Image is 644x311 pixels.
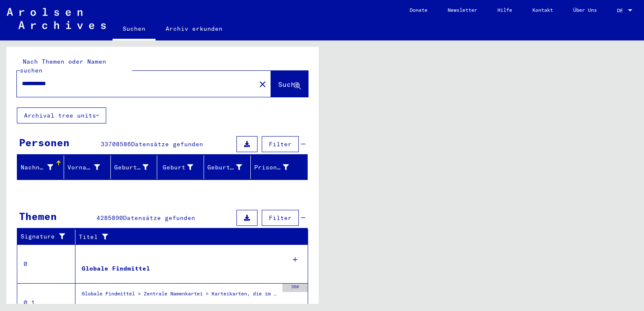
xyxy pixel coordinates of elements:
mat-header-cell: Prisoner # [251,155,307,179]
mat-header-cell: Vorname [64,155,111,179]
div: Geburt‏ [161,163,193,172]
button: Clear [254,75,271,92]
div: Signature [21,230,77,244]
div: Prisoner # [254,163,289,172]
div: Titel [79,230,300,244]
span: Filter [269,214,292,222]
div: Personen [19,135,70,150]
div: Nachname [21,161,64,174]
div: Themen [19,209,57,224]
mat-header-cell: Nachname [17,155,64,179]
div: Globale Findmittel > Zentrale Namenkartei > Karteikarten, die im Rahmen der sequentiellen Massend... [82,290,278,302]
button: Filter [262,136,299,152]
span: Datensätze gefunden [123,214,195,222]
td: 0 [17,244,75,283]
div: Geburtsdatum [207,161,252,174]
div: Geburtsname [114,163,149,172]
span: Filter [269,140,292,148]
div: Geburt‏ [161,161,204,174]
mat-header-cell: Geburtsdatum [204,155,251,179]
div: Titel [79,233,291,241]
span: 4285890 [97,214,123,222]
span: 33708586 [101,140,131,148]
img: Arolsen_neg.svg [7,8,106,29]
mat-header-cell: Geburt‏ [157,155,204,179]
button: Suche [271,71,308,97]
div: Vorname [67,163,100,172]
span: Suche [278,80,299,88]
span: Datensätze gefunden [131,140,203,148]
button: Archival tree units [17,107,106,123]
mat-icon: close [258,79,268,89]
mat-label: Nach Themen oder Namen suchen [20,58,106,74]
span: DE [617,8,626,13]
a: Suchen [113,19,156,40]
div: Geburtsname [114,161,159,174]
div: 350 [282,284,308,292]
button: Filter [262,210,299,226]
div: Prisoner # [254,161,299,174]
div: Globale Findmittel [82,264,150,273]
div: Nachname [21,163,53,172]
div: Vorname [67,161,110,174]
a: Archiv erkunden [156,19,233,39]
mat-header-cell: Geburtsname [111,155,158,179]
div: Geburtsdatum [207,163,242,172]
div: Signature [21,232,69,241]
